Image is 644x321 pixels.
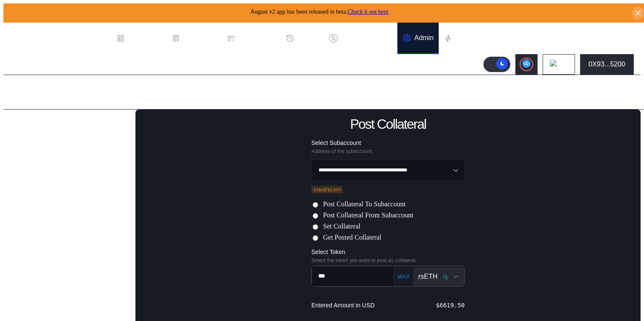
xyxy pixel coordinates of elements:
div: Withdraw to Lender [12,160,133,172]
button: 0X93...5200 [580,54,634,75]
label: Set Collateral [323,223,360,230]
div: Automations [456,35,494,42]
div: Discount Factors [341,35,392,42]
div: Set Loan Fees [12,188,133,200]
div: Subaccounts [15,134,55,142]
a: Automations [439,23,499,54]
img: chain logo [550,60,559,69]
a: Dashboard [111,23,167,54]
div: Permissions [239,35,276,42]
div: History [298,35,319,42]
a: History [281,23,324,54]
span: August v2 app has been released in beta. [250,9,388,15]
img: svg+xml,%3c [445,275,450,281]
div: Lending Pools [15,120,58,128]
div: Admin Page [10,84,76,100]
div: Post Collateral [350,116,426,132]
div: Set Withdrawal [12,174,133,186]
button: MAX [395,273,412,280]
div: Balance Collateral [15,218,70,226]
a: Loan Book [167,23,221,54]
div: $ 6619.50 [436,302,465,309]
div: Select Token [311,248,465,256]
img: Icon___Dark.png [441,273,448,281]
a: Discount Factors [324,23,397,54]
div: Admin [414,34,434,42]
div: Entered Amount in USD [311,301,375,309]
button: chain logo [543,54,575,75]
div: Dashboard [128,35,161,42]
div: Post Collateral [20,230,119,240]
div: Loan Book [184,35,216,42]
button: Open menu [311,159,465,181]
label: Post Collateral To Subaccount [323,200,405,208]
label: Get Posted Collateral [323,234,381,241]
div: Collateral [15,204,44,212]
div: Address of the subaccount. [311,148,465,154]
div: Select Subaccount [311,139,465,147]
label: Post Collateral From Subaccount [323,211,413,219]
div: Select the token you want to post as collateral. [311,257,465,263]
a: Admin [397,23,439,54]
div: rsETH [418,273,437,281]
div: 0X93...5200 [589,61,625,68]
button: Open menu for selecting token for payment [413,267,464,286]
a: Check it out here [348,9,388,15]
div: Loans [15,148,34,156]
div: STRATEGIST [311,186,343,194]
a: Permissions [221,23,281,54]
